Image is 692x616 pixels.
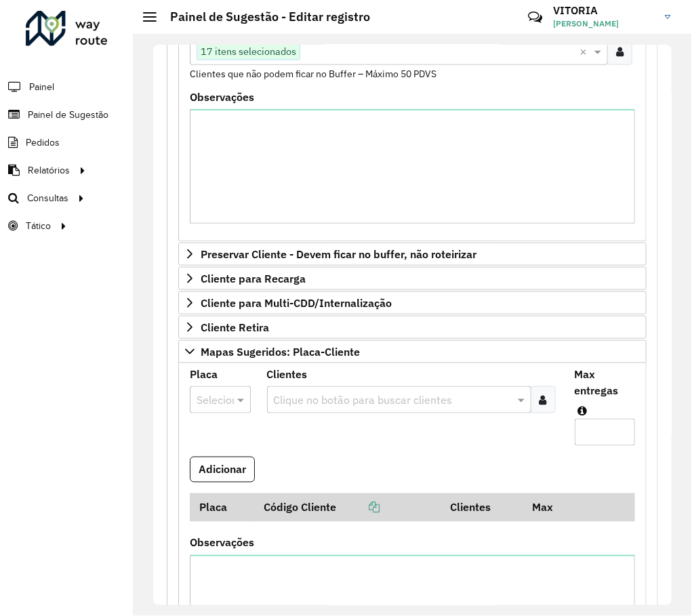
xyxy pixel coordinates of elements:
span: Preservar Cliente - Devem ficar no buffer, não roteirizar [201,249,476,260]
span: Pedidos [26,136,60,150]
span: Painel [29,80,54,94]
a: Contato Rápido [521,3,550,32]
h3: VITORIA [553,4,655,17]
span: Relatórios [28,163,70,178]
th: Clientes [441,493,523,522]
span: Tático [26,219,51,233]
span: Cliente para Recarga [201,273,306,284]
span: Consultas [27,191,68,205]
th: Placa [190,493,254,522]
th: Max [523,493,577,522]
div: Priorizar Cliente - Não podem ficar no buffer [178,15,647,241]
label: Observações [190,535,254,551]
span: Cliente para Multi-CDD/Internalização [201,297,392,308]
label: Clientes [267,366,308,382]
a: Copiar [336,501,380,514]
span: Painel de Sugestão [28,108,108,122]
a: Cliente Retira [178,316,647,339]
button: Adicionar [190,457,255,482]
label: Max entregas [575,366,636,398]
th: Código Cliente [254,493,441,522]
span: Clear all [579,43,591,60]
em: Máximo de clientes que serão colocados na mesma rota com os clientes informados [578,405,588,416]
a: Cliente para Multi-CDD/Internalização [178,291,647,314]
span: Mapas Sugeridos: Placa-Cliente [201,346,360,357]
a: Cliente para Recarga [178,267,647,290]
span: [PERSON_NAME] [553,18,655,30]
label: Placa [190,366,218,382]
small: Clientes que não podem ficar no Buffer – Máximo 50 PDVS [190,68,436,80]
a: Mapas Sugeridos: Placa-Cliente [178,340,647,363]
a: Preservar Cliente - Devem ficar no buffer, não roteirizar [178,243,647,266]
span: 17 itens selecionados [197,43,300,60]
h2: Painel de Sugestão - Editar registro [157,9,370,24]
label: Observações [190,89,254,105]
span: Cliente Retira [201,322,269,333]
